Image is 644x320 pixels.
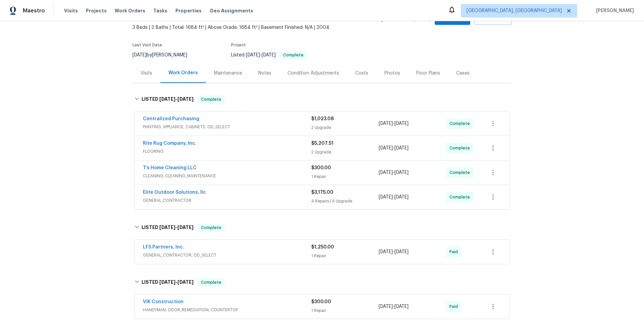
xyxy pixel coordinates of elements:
span: Paid [449,303,461,310]
span: [GEOGRAPHIC_DATA], [GEOGRAPHIC_DATA] [467,7,562,14]
span: [DATE] [159,225,175,230]
span: HANDYMAN, ODOR_REMEDIATION, COUNTERTOP [143,307,311,313]
span: - [159,280,194,284]
span: - [379,169,409,176]
span: [DATE] [379,146,393,150]
span: FLOORING [143,148,311,155]
h6: LISTED [142,278,194,286]
a: Centralized Purchasing [143,117,199,121]
span: GENERAL_CONTRACTOR, OD_SELECT [143,252,311,259]
span: - [246,53,276,57]
a: Rite Rug Company, Inc. [143,141,197,146]
span: Maestro [23,7,45,14]
span: GENERAL_CONTRACTOR [143,197,311,204]
div: by [PERSON_NAME] [132,51,195,59]
div: Condition Adjustments [287,70,339,77]
span: Visits [64,7,78,14]
div: 1 Repair [311,307,379,314]
span: Paid [449,248,461,255]
span: [DATE] [177,97,194,101]
span: [DATE] [159,280,175,284]
div: 1 Repair [311,173,379,180]
span: [DATE] [394,304,409,309]
span: Projects [86,7,107,14]
span: [DATE] [379,170,393,175]
span: - [379,194,409,200]
div: 4 Repairs | 4 Upgrade [311,198,379,204]
div: Maintenance [214,70,242,77]
div: LISTED [DATE]-[DATE]Complete [132,272,512,293]
span: [DATE] [394,170,409,175]
span: $300.00 [311,166,331,170]
span: Complete [198,224,224,231]
div: Floor Plans [416,70,440,77]
span: [DATE] [246,53,260,57]
span: [DATE] [379,121,393,126]
div: LISTED [DATE]-[DATE]Complete [132,89,512,110]
div: 2 Upgrade [311,149,379,155]
div: Notes [258,70,271,77]
span: CLEANING, CLEANING_MAINTENANCE [143,173,311,179]
span: [DATE] [379,195,393,199]
span: [DATE] [132,53,147,57]
span: 3 Beds | 2 Baths | Total: 1684 ft² | Above Grade: 1684 ft² | Basement Finished: N/A | 2004 [132,24,376,31]
span: - [379,120,409,127]
span: $5,207.51 [311,141,333,146]
span: $3,175.00 [311,190,333,195]
span: [DATE] [177,280,194,284]
span: $1,023.08 [311,117,334,121]
span: Complete [449,145,473,151]
span: - [159,225,194,230]
h6: LISTED [142,224,194,232]
div: Photos [384,70,400,77]
a: VIK Construction [143,300,183,304]
div: LISTED [DATE]-[DATE]Complete [132,217,512,238]
span: [PERSON_NAME] [593,7,634,14]
span: Complete [198,96,224,103]
span: [DATE] [394,195,409,199]
h6: LISTED [142,95,194,103]
span: [DATE] [394,249,409,254]
div: 2 Upgrade [311,124,379,131]
span: Geo Assignments [210,7,253,14]
span: Listed [231,53,307,57]
div: Cases [456,70,470,77]
span: - [159,97,194,101]
span: PAINTING, APPLIANCE, CABINETS, OD_SELECT [143,124,311,130]
span: Complete [280,53,306,57]
span: Complete [198,279,224,286]
span: [DATE] [159,97,175,101]
div: Visits [141,70,152,77]
span: - [379,303,409,310]
span: [DATE] [177,225,194,230]
span: [DATE] [262,53,276,57]
a: Elite Outdoor Solutions, llc [143,190,206,195]
span: [DATE] [379,304,393,309]
div: Work Orders [168,70,198,76]
a: T’s Home Cleaning LLC [143,166,197,170]
span: Project [231,43,246,47]
span: [DATE] [394,121,409,126]
span: $1,250.00 [311,245,334,249]
span: Tasks [153,8,167,13]
div: Costs [355,70,368,77]
span: Work Orders [115,7,145,14]
span: Complete [449,194,473,200]
span: [DATE] [379,249,393,254]
span: Properties [175,7,202,14]
span: Complete [449,120,473,127]
a: LFS Partners, Inc. [143,245,184,249]
span: Last Visit Date [132,43,162,47]
span: Complete [449,169,473,176]
span: - [379,145,409,151]
div: 1 Repair [311,253,379,259]
span: [DATE] [394,146,409,150]
span: $300.00 [311,300,331,304]
span: - [379,248,409,255]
